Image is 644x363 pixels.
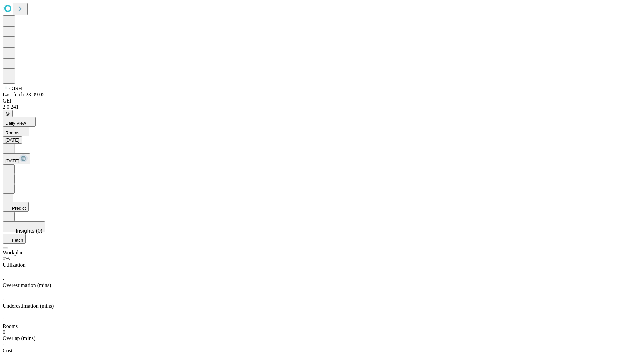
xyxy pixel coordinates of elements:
[3,153,30,164] button: [DATE]
[3,329,5,335] span: 0
[3,221,45,232] button: Insights (0)
[3,136,22,144] button: [DATE]
[5,111,10,116] span: @
[3,117,36,127] button: Daily View
[3,98,641,104] div: GEI
[5,121,26,126] span: Daily View
[5,130,19,135] span: Rooms
[3,262,25,268] span: Utilization
[3,110,13,117] button: @
[3,202,29,212] button: Predict
[3,297,4,302] span: -
[3,250,24,255] span: Workplan
[3,276,4,282] span: -
[3,341,4,347] span: -
[3,92,45,97] span: Last fetch: 23:09:05
[3,303,54,309] span: Underestimation (mins)
[3,127,29,136] button: Rooms
[3,104,641,110] div: 2.0.241
[16,228,42,234] span: Insights (0)
[3,335,35,341] span: Overlap (mins)
[3,282,51,288] span: Overestimation (mins)
[9,86,22,91] span: GJSH
[3,256,10,261] span: 0%
[5,158,19,163] span: [DATE]
[3,234,26,244] button: Fetch
[3,317,5,323] span: 1
[3,323,18,329] span: Rooms
[3,348,12,353] span: Cost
